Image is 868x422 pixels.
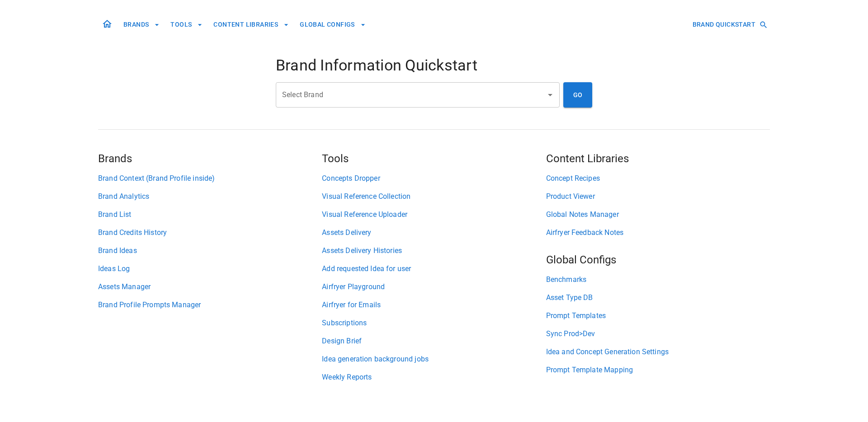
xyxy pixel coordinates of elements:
a: Airfryer Playground [322,281,546,292]
button: GO [563,82,592,108]
h5: Tools [322,151,546,166]
a: Asset Type DB [546,292,770,303]
a: Sync Prod>Dev [546,328,770,339]
a: Brand Credits History [98,227,322,238]
a: Assets Delivery [322,227,546,238]
a: Concepts Dropper [322,173,546,184]
a: Airfryer Feedback Notes [546,227,770,238]
a: Add requested Idea for user [322,263,546,274]
a: Brand Ideas [98,245,322,256]
a: Product Viewer [546,191,770,202]
h5: Brands [98,151,322,166]
h5: Global Configs [546,253,770,267]
button: GLOBAL CONFIGS [296,16,369,33]
a: Weekly Reports [322,372,546,383]
a: Prompt Template Mapping [546,365,770,375]
a: Concept Recipes [546,173,770,184]
a: Design Brief [322,336,546,347]
button: TOOLS [167,16,206,33]
a: Brand Context (Brand Profile inside) [98,173,322,184]
button: BRAND QUICKSTART [689,16,770,33]
button: Open [544,89,557,101]
a: Assets Manager [98,281,322,292]
a: Benchmarks [546,274,770,285]
a: Prompt Templates [546,310,770,321]
a: Subscriptions [322,318,546,328]
a: Airfryer for Emails [322,300,546,310]
button: CONTENT LIBRARIES [210,16,292,33]
a: Visual Reference Uploader [322,209,546,220]
a: Idea generation background jobs [322,354,546,365]
a: Assets Delivery Histories [322,245,546,256]
a: Idea and Concept Generation Settings [546,347,770,357]
a: Global Notes Manager [546,209,770,220]
a: Brand List [98,209,322,220]
h4: Brand Information Quickstart [276,56,592,75]
a: Brand Analytics [98,191,322,202]
a: Brand Profile Prompts Manager [98,300,322,310]
a: Visual Reference Collection [322,191,546,202]
h5: Content Libraries [546,151,770,166]
button: BRANDS [120,16,163,33]
a: Ideas Log [98,263,322,274]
